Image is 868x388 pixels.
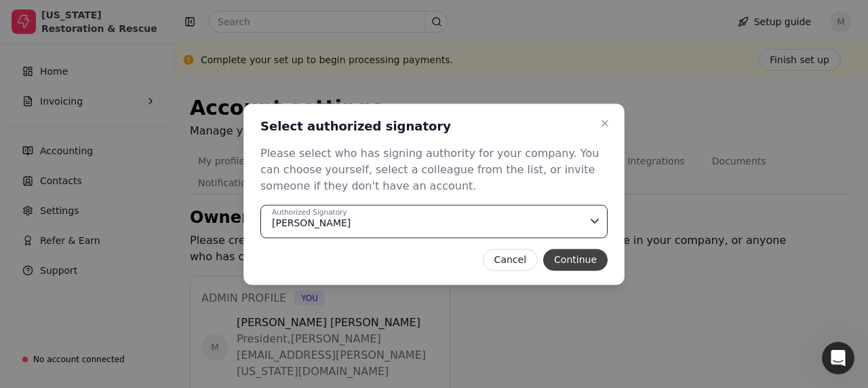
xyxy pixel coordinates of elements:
iframe: Intercom live chat [822,342,854,374]
button: Cancel [483,249,538,270]
div: Please select who has signing authority for your company. You can choose yourself, select a colle... [260,145,608,194]
div: Authorized Signatory [272,207,347,218]
button: Continue [543,249,608,270]
h2: Select authorized signatory [260,118,451,134]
